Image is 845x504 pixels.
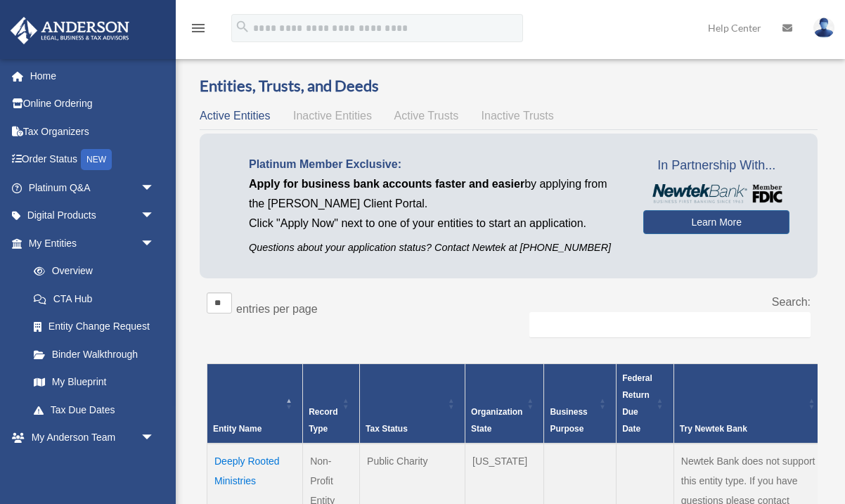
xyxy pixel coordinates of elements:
div: Try Newtek Bank [680,420,804,437]
span: arrow_drop_down [141,424,169,453]
i: search [235,19,250,34]
span: Inactive Trusts [482,110,554,122]
img: Anderson Advisors Platinum Portal [6,17,134,44]
span: In Partnership With... [643,155,789,177]
span: Apply for business bank accounts faster and easier [249,178,524,190]
p: Platinum Member Exclusive: [249,155,622,174]
span: arrow_drop_down [141,451,169,480]
label: entries per page [236,303,318,315]
span: arrow_drop_down [141,174,169,202]
span: arrow_drop_down [141,229,169,258]
a: Platinum Q&Aarrow_drop_down [10,174,176,202]
span: Record Type [309,407,337,434]
th: Try Newtek Bank : Activate to sort [673,364,825,444]
span: Federal Return Due Date [622,373,652,434]
div: NEW [81,149,112,170]
span: Organization State [471,407,522,434]
a: Binder Walkthrough [20,340,169,368]
a: Home [10,62,176,90]
th: Record Type: Activate to sort [303,364,360,444]
p: Click "Apply Now" next to one of your entities to start an application. [249,214,622,233]
th: Entity Name: Activate to invert sorting [207,364,303,444]
span: arrow_drop_down [141,202,169,231]
a: My Anderson Teamarrow_drop_down [10,424,176,452]
a: My Entitiesarrow_drop_down [10,229,169,257]
i: menu [190,20,207,37]
p: by applying from the [PERSON_NAME] Client Portal. [249,174,622,214]
a: Order StatusNEW [10,146,176,174]
a: Overview [20,257,162,285]
label: Search: [772,296,811,308]
a: Learn More [643,210,789,234]
img: NewtekBankLogoSM.png [650,184,782,203]
span: Active Trusts [394,110,459,122]
th: Tax Status: Activate to sort [360,364,465,444]
span: Tax Status [366,424,408,434]
span: Active Entities [200,110,270,122]
a: menu [190,25,207,37]
p: Questions about your application status? Contact Newtek at [PHONE_NUMBER] [249,239,622,257]
h3: Entities, Trusts, and Deeds [200,75,818,97]
a: Tax Due Dates [20,396,169,424]
th: Organization State: Activate to sort [465,364,544,444]
span: Inactive Entities [293,110,372,122]
th: Federal Return Due Date: Activate to sort [617,364,674,444]
span: Business Purpose [550,407,587,434]
a: My Blueprint [20,368,169,396]
a: Tax Organizers [10,117,176,146]
th: Business Purpose: Activate to sort [544,364,617,444]
img: User Pic [813,18,834,38]
a: CTA Hub [20,285,169,313]
span: Entity Name [213,424,262,434]
a: Entity Change Request [20,313,169,341]
a: Online Ordering [10,90,176,118]
a: My Documentsarrow_drop_down [10,451,176,479]
a: Digital Productsarrow_drop_down [10,202,176,230]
